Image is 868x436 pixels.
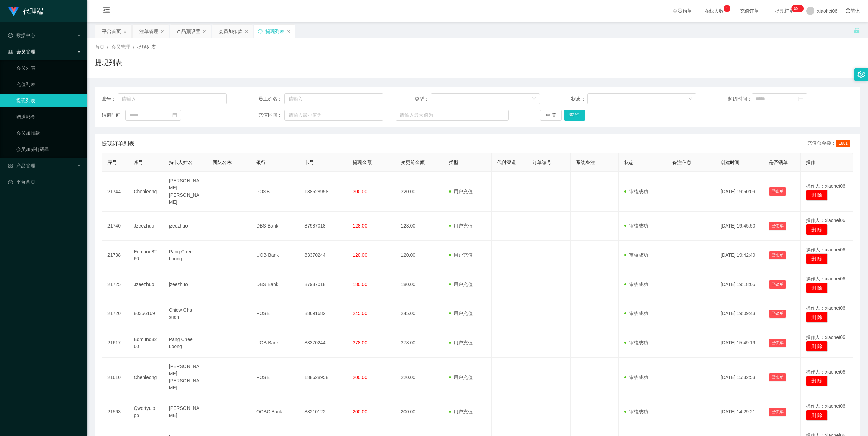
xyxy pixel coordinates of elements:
span: 120.00 [353,252,367,258]
span: 操作人：xiaohei06 [806,218,845,223]
h1: 提现列表 [95,57,122,68]
span: 创建时间 [721,160,739,165]
span: 审核成功 [624,281,648,287]
button: 已锁单 [769,373,786,381]
h1: 代理端 [23,0,43,22]
td: 180.00 [395,270,443,299]
span: 审核成功 [624,189,648,194]
td: 21725 [102,270,128,299]
input: 请输入最小值为 [284,110,383,121]
span: 状态 [624,160,634,165]
span: ~ [383,112,396,119]
td: 88691682 [299,299,347,328]
button: 删 除 [806,253,828,264]
span: 会员管理 [8,49,35,54]
td: Qwertyuiopp [128,397,163,426]
td: 80356169 [128,299,163,328]
span: 操作人：xiaohei06 [806,369,845,375]
button: 已锁单 [769,310,786,318]
button: 删 除 [806,224,828,235]
i: 图标: sync [258,29,263,34]
span: / [133,44,134,50]
span: 用户充值 [449,409,473,414]
button: 重 置 [540,110,562,121]
span: 起始时间： [728,95,752,103]
span: 提现金额 [353,160,372,165]
i: 图标: down [532,97,536,102]
input: 请输入最大值为 [396,110,509,121]
span: 审核成功 [624,375,648,380]
td: 87987018 [299,212,347,241]
span: 状态： [571,95,587,103]
td: [DATE] 19:42:49 [715,241,763,270]
img: logo.9652507e.png [8,7,19,16]
td: OCBC Bank [251,397,299,426]
span: 类型： [415,95,431,103]
span: 变更前金额 [401,160,425,165]
td: [DATE] 14:29:21 [715,397,763,426]
td: [DATE] 19:18:05 [715,270,763,299]
span: 账号 [134,160,143,165]
td: jzeezhuo [163,270,207,299]
span: 操作人：xiaohei06 [806,305,845,311]
div: 产品预设置 [177,25,200,38]
span: 充值订单 [736,8,762,13]
span: 用户充值 [449,223,473,229]
span: 用户充值 [449,311,473,316]
td: 21617 [102,328,128,358]
button: 已锁单 [769,339,786,347]
td: 21563 [102,397,128,426]
i: 图标: calendar [172,113,177,117]
i: 图标: calendar [798,96,803,101]
a: 会员列表 [16,61,81,75]
span: 员工姓名： [258,95,285,103]
span: 用户充值 [449,340,473,345]
i: 图标: down [688,97,692,102]
button: 删 除 [806,341,828,352]
td: [DATE] 19:45:50 [715,212,763,241]
span: 首页 [95,44,104,50]
td: 320.00 [395,172,443,212]
span: 提现列表 [137,44,156,50]
td: [DATE] 15:32:53 [715,358,763,397]
i: 图标: global [846,8,850,13]
span: 审核成功 [624,340,648,345]
td: POSB [251,172,299,212]
i: 图标: table [8,49,13,54]
span: 用户充值 [449,281,473,287]
span: 提现订单列表 [102,140,134,148]
td: 220.00 [395,358,443,397]
td: 21740 [102,212,128,241]
span: 会员管理 [111,44,130,50]
td: [DATE] 15:49:19 [715,328,763,358]
div: 提现列表 [265,25,284,38]
td: [PERSON_NAME] [163,397,207,426]
button: 删 除 [806,190,828,201]
td: [PERSON_NAME] [PERSON_NAME] [163,358,207,397]
i: 图标: close [202,30,206,34]
span: 备注信息 [672,160,691,165]
span: 结束时间： [102,112,125,119]
button: 已锁单 [769,222,786,230]
i: 图标: close [287,30,291,34]
span: 在线人数 [701,8,727,13]
td: UOB Bank [251,241,299,270]
span: 1881 [836,140,850,147]
sup: 1 [724,5,730,12]
td: 21744 [102,172,128,212]
span: 产品管理 [8,163,35,168]
span: 审核成功 [624,223,648,229]
td: 200.00 [395,397,443,426]
a: 会员加减打码量 [16,143,81,156]
td: 88210122 [299,397,347,426]
span: 操作 [806,160,815,165]
span: 提现订单 [772,8,797,13]
button: 已锁单 [769,187,786,196]
td: POSB [251,358,299,397]
span: 审核成功 [624,311,648,316]
td: Jzeezhuo [128,212,163,241]
td: 87987018 [299,270,347,299]
span: 卡号 [304,160,314,165]
span: 是否锁单 [769,160,788,165]
span: 128.00 [353,223,367,229]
